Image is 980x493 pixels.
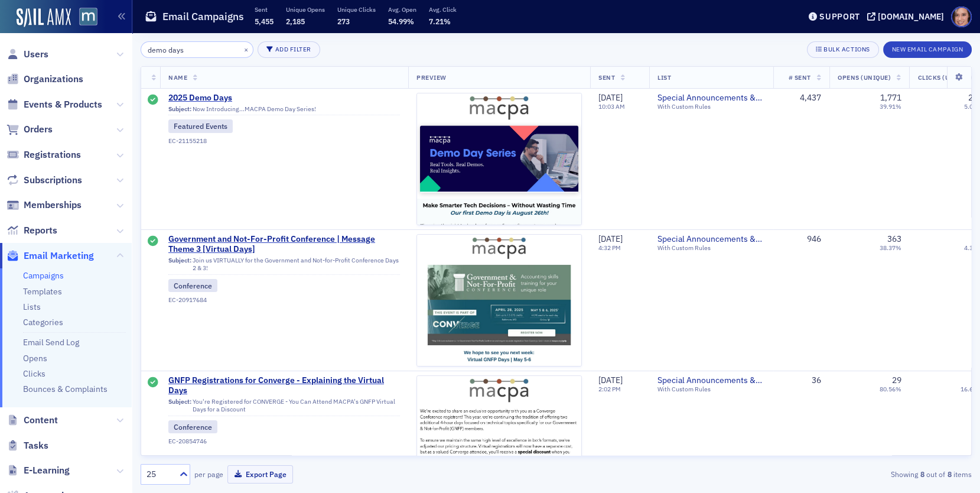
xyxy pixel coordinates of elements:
p: Unique Clicks [337,5,376,14]
h1: Email Campaigns [162,9,244,24]
div: 946 [782,234,821,245]
div: 1,771 [880,93,901,103]
a: Opens [23,353,47,364]
div: 38.37% [879,244,901,252]
button: New Email Campaign [883,41,972,58]
label: per page [194,469,223,479]
div: Showing out of items [703,469,972,479]
span: # Sent [789,73,811,82]
span: 5,455 [255,17,274,26]
p: Unique Opens [286,5,325,14]
span: Subject: [168,105,191,113]
a: GNFP Registrations for Converge - Explaining the Virtual Days [168,375,400,396]
div: 39.91% [879,103,901,111]
div: You're Registered for CONVERGE - You Can Attend MACPA's GNFP Virtual Days for a Discount [168,398,400,416]
span: List [657,73,671,82]
span: Opens (Unique) [838,73,891,82]
span: 2,185 [286,17,305,26]
span: Preview [416,73,447,82]
a: Registrations [6,148,81,161]
span: [DATE] [598,233,623,244]
span: Email Marketing [24,249,94,262]
span: Profile [951,7,972,27]
a: Special Announcements & Special Event Invitations [657,93,765,103]
div: Sent [148,236,158,248]
a: Users [6,48,48,61]
button: Add Filter [258,41,320,58]
p: Avg. Open [388,5,416,14]
a: Email Marketing [6,249,94,262]
div: 4,437 [782,93,821,103]
a: Reports [6,224,57,237]
a: Lists [23,301,41,312]
button: Bulk Actions [807,41,878,58]
div: With Custom Rules [657,103,765,111]
div: With Custom Rules [657,244,765,252]
span: Reports [24,224,57,237]
span: 7.21% [429,17,451,26]
a: Content [6,414,58,427]
div: 36 [782,375,821,386]
div: Now Introducing...MACPA Demo Day Series! [168,105,400,116]
a: Bounces & Complaints [23,384,108,394]
div: Conference [168,279,217,292]
div: Join us VIRTUALLY for the Government and Not-for-Profit Conference Days 2 & 3! [168,257,400,275]
div: [DOMAIN_NAME] [878,11,944,22]
button: [DOMAIN_NAME] [867,12,948,21]
div: Sent [148,95,158,106]
a: New Email Campaign [883,43,972,54]
div: Sent [148,377,158,389]
p: Avg. Click [429,5,457,14]
a: Government and Not-For-Profit Conference | Message Theme 3 [Virtual Days] [168,234,400,255]
a: Organizations [6,73,83,86]
button: × [241,44,252,54]
a: View Homepage [71,8,97,28]
a: Memberships [6,199,82,212]
span: Content [24,414,58,427]
a: Special Announcements & Special Event Invitations [657,375,765,386]
a: Templates [23,286,62,297]
span: [DATE] [598,375,623,385]
a: Categories [23,317,63,327]
div: 80.56% [879,385,901,393]
a: Campaigns [23,270,64,281]
span: E-Learning [24,464,70,477]
span: Events & Products [24,98,102,111]
a: Special Announcements & Special Event Invitations [657,234,765,245]
time: 4:32 PM [598,244,621,252]
div: Bulk Actions [823,46,870,53]
a: Tasks [6,439,48,452]
input: Search… [141,41,253,58]
div: EC-20917684 [168,296,400,304]
strong: 8 [918,469,926,479]
a: Subscriptions [6,174,82,187]
div: 25 [146,468,172,481]
a: E-Learning [6,464,70,477]
span: Sent [598,73,615,82]
a: Events & Products [6,98,102,111]
span: Subject: [168,398,191,413]
span: Tasks [24,439,48,452]
span: 54.99% [388,17,414,26]
span: Subscriptions [24,174,82,187]
div: Conference [168,420,217,433]
a: 2025 Demo Days [168,93,400,103]
img: SailAMX [79,8,97,26]
strong: 8 [945,469,953,479]
span: Name [168,73,187,82]
span: [DATE] [598,92,623,103]
a: Clicks [23,368,45,379]
span: Orders [24,123,53,136]
div: Featured Events [168,119,233,132]
span: Registrations [24,148,81,161]
div: 363 [887,234,901,245]
span: Organizations [24,73,83,86]
a: SailAMX [17,8,71,27]
span: Subject: [168,257,191,272]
